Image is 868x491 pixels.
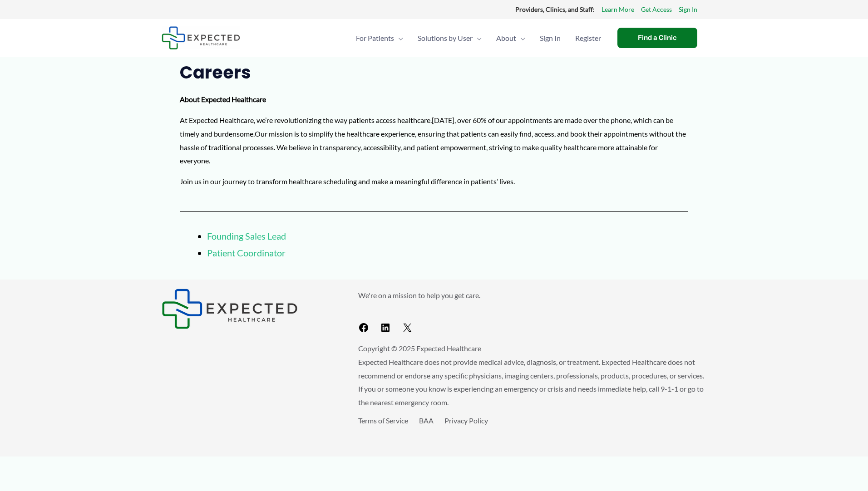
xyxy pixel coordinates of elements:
span: Menu Toggle [394,22,403,54]
span: Solutions by User [418,22,473,54]
nav: Primary Site Navigation [349,22,608,54]
aside: Footer Widget 1 [162,289,335,329]
aside: Footer Widget 2 [358,289,706,337]
strong: About Expected Healthcare [180,95,266,103]
span: Our mission is to simplify the healthcare experience, ensuring that patients can easily find, acc... [180,129,686,152]
aside: Footer Widget 3 [358,414,706,448]
strong: Providers, Clinics, and Staff: [515,5,595,13]
span: For Patients [356,22,394,54]
a: Register [568,22,608,54]
span: We believe in transparency, accessibility, and patient empowerment, striving to make quality heal... [180,143,658,165]
a: Terms of Service [358,416,408,425]
span: Register [575,22,601,54]
p: We're on a mission to help you get care. [358,289,706,302]
a: Learn More [602,4,634,15]
span: Copyright © 2025 Expected Healthcare [358,344,481,353]
a: Founding Sales Lead [207,231,286,241]
a: Sign In [533,22,568,54]
a: Find a Clinic [617,28,697,48]
a: Sign In [679,4,697,15]
a: Privacy Policy [444,416,488,425]
p: At Expected Healthcare, we’re revolutionizing the way patients access healthcare. [180,113,688,167]
span: Menu Toggle [473,22,482,54]
span: Expected Healthcare does not provide medical advice, diagnosis, or treatment. Expected Healthcare... [358,358,704,407]
h2: Careers [180,61,688,83]
a: Solutions by UserMenu Toggle [410,22,489,54]
span: Sign In [540,22,561,54]
a: Patient Coordinator [207,247,286,258]
a: Get Access [641,4,672,15]
p: Join us in our journey to transform healthcare scheduling and make a meaningful difference in pat... [180,175,688,188]
span: Menu Toggle [516,22,525,54]
a: AboutMenu Toggle [489,22,533,54]
img: Expected Healthcare Logo - side, dark font, small [162,26,240,49]
a: BAA [419,416,434,425]
span: [DATE], over 60% of our appointments are made over the phone, which can be timely and burdensome. [180,116,673,138]
img: Expected Healthcare Logo - side, dark font, small [162,289,298,329]
a: For PatientsMenu Toggle [349,22,410,54]
span: About [496,22,516,54]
